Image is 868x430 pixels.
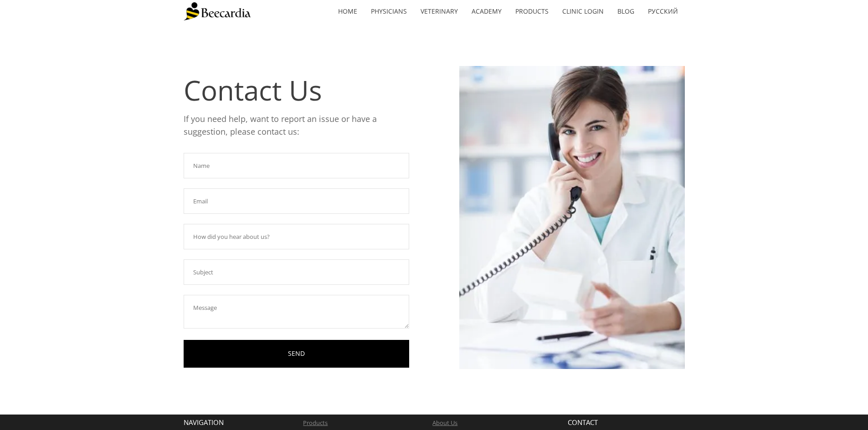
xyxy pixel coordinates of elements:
input: Subject [184,259,409,285]
span: NAVIGATION [184,418,224,427]
a: roducts [307,419,328,427]
a: Products [508,1,555,22]
a: Blog [611,1,641,22]
a: Academy [465,1,508,22]
span: CONTACT [568,418,598,427]
input: Name [184,153,409,178]
img: Beecardia [184,2,251,20]
span: If you need help, want to report an issue or have a suggestion, please contact us: [184,113,377,137]
a: home [331,1,364,22]
a: Русский [641,1,685,22]
a: About Us [432,419,457,427]
input: Email [184,188,409,214]
span: Contact Us [184,71,322,109]
input: How did you hear about us? [184,224,409,249]
a: P [303,419,307,427]
a: SEND [184,340,409,368]
a: Physicians [364,1,414,22]
a: Veterinary [414,1,465,22]
a: Clinic Login [555,1,611,22]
